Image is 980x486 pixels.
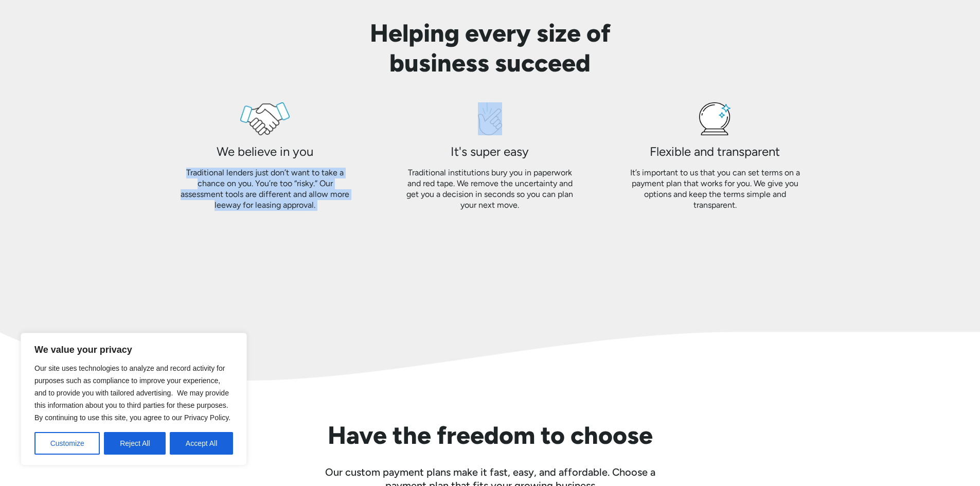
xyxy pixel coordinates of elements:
h2: Helping every size of business succeed [359,19,622,78]
div: We believe in you [217,143,313,159]
span: Our site uses technologies to analyze and record activity for purposes such as compliance to impr... [34,364,230,422]
div: Traditional lenders just don’t want to take a chance on you. You’re too “risky.” Our assessment t... [177,168,353,210]
div: It’s important to us that you can set terms on a payment plan that works for you. We give you opt... [627,168,803,210]
h2: Have the freedom to choose [161,422,819,449]
div: We value your privacy [21,333,247,465]
img: Pointing finger icon [478,102,502,135]
button: Reject All [104,432,166,455]
div: Traditional institutions bury you in paperwork and red tape. We remove the uncertainty and get yo... [402,168,578,210]
div: It's super easy [451,143,529,159]
img: A crystal ball icon [699,102,730,135]
p: We value your privacy [34,344,233,356]
button: Customize [34,432,100,455]
img: An icon of two hands clasping [240,102,290,135]
button: Accept All [170,432,233,455]
div: Flexible and transparent [650,143,780,159]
